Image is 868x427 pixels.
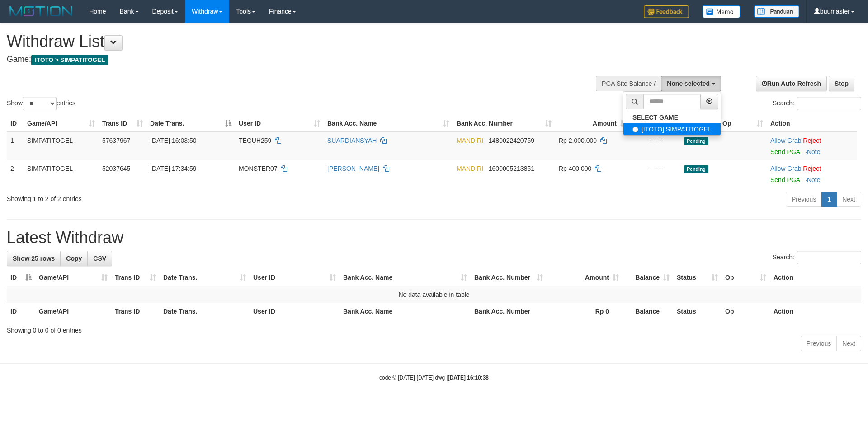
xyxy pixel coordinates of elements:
span: Pending [684,137,708,145]
a: 1 [821,192,837,207]
a: Allow Grab [770,137,801,144]
span: TEGUH259 [239,137,271,144]
th: User ID: activate to sort column ascending [250,269,340,286]
th: User ID [250,303,340,320]
a: Send PGA [770,176,800,183]
a: Allow Grab [770,165,801,172]
a: SUARDIANSYAH [327,137,377,144]
th: Amount: activate to sort column ascending [547,269,623,286]
th: User ID: activate to sort column ascending [235,115,324,132]
input: Search: [797,251,861,264]
a: Note [807,148,821,155]
th: Op: activate to sort column ascending [719,115,767,132]
th: Action [770,269,861,286]
a: Reject [803,165,821,172]
th: Bank Acc. Name [340,303,471,320]
div: PGA Site Balance / [596,76,661,91]
strong: [DATE] 16:10:38 [448,375,489,381]
td: No data available in table [7,286,861,303]
img: Feedback.jpg [644,5,689,18]
th: Bank Acc. Number: activate to sort column ascending [471,269,547,286]
a: Next [836,336,861,351]
td: 1 [7,132,24,160]
span: Copy 1600005213851 to clipboard [489,165,534,172]
span: Copy [66,255,82,262]
th: Bank Acc. Name: activate to sort column ascending [340,269,471,286]
b: SELECT GAME [632,114,678,121]
td: · [767,132,857,160]
span: [DATE] 16:03:50 [150,137,196,144]
th: Status: activate to sort column ascending [673,269,722,286]
span: Rp 400.000 [559,165,591,172]
th: Bank Acc. Number: activate to sort column ascending [453,115,555,132]
div: Showing 0 to 0 of 0 entries [7,322,861,335]
th: Op [722,303,770,320]
th: Date Trans.: activate to sort column descending [146,115,235,132]
label: Show entries [7,97,75,110]
th: ID [7,303,35,320]
th: Amount: activate to sort column ascending [555,115,630,132]
label: Search: [773,97,861,110]
h1: Latest Withdraw [7,229,861,247]
a: CSV [87,251,112,266]
a: Previous [786,192,822,207]
th: Action [770,303,861,320]
span: [DATE] 17:34:59 [150,165,196,172]
img: Button%20Memo.svg [703,5,741,18]
a: [PERSON_NAME] [327,165,379,172]
th: Status [673,303,722,320]
th: Bank Acc. Name: activate to sort column ascending [324,115,453,132]
img: MOTION_logo.png [7,5,75,18]
span: MANDIRI [457,165,483,172]
span: Rp 2.000.000 [559,137,597,144]
a: Previous [801,336,837,351]
small: code © [DATE]-[DATE] dwg | [379,375,489,381]
span: 52037645 [102,165,130,172]
th: Game/API: activate to sort column ascending [35,269,111,286]
a: Run Auto-Refresh [756,76,827,91]
th: Rp 0 [547,303,623,320]
span: None selected [667,80,710,87]
h1: Withdraw List [7,33,570,51]
span: MANDIRI [457,137,483,144]
span: Pending [684,165,708,173]
div: - - - [634,164,677,173]
button: None selected [661,76,721,91]
a: Copy [60,251,88,266]
span: MONSTER07 [239,165,278,172]
th: Trans ID: activate to sort column ascending [99,115,146,132]
a: Stop [829,76,854,91]
td: SIMPATITOGEL [24,160,99,188]
a: Note [807,176,821,183]
td: 2 [7,160,24,188]
th: Date Trans.: activate to sort column ascending [160,269,250,286]
th: ID [7,115,24,132]
h4: Game: [7,55,570,64]
th: ID: activate to sort column descending [7,269,35,286]
span: Show 25 rows [13,255,55,262]
input: Search: [797,97,861,110]
span: · [770,137,803,144]
a: Send PGA [770,148,800,155]
a: Show 25 rows [7,251,61,266]
span: Copy 1480022420759 to clipboard [489,137,534,144]
a: Next [836,192,861,207]
th: Op: activate to sort column ascending [722,269,770,286]
span: CSV [93,255,106,262]
a: Reject [803,137,821,144]
th: Bank Acc. Number [471,303,547,320]
input: [ITOTO] SIMPATITOGEL [632,127,638,132]
span: · [770,165,803,172]
th: Trans ID: activate to sort column ascending [111,269,160,286]
th: Game/API [35,303,111,320]
label: Search: [773,251,861,264]
th: Date Trans. [160,303,250,320]
span: 57637967 [102,137,130,144]
label: [ITOTO] SIMPATITOGEL [623,123,721,135]
td: SIMPATITOGEL [24,132,99,160]
th: Balance: activate to sort column ascending [623,269,673,286]
select: Showentries [23,97,57,110]
div: Showing 1 to 2 of 2 entries [7,191,355,203]
div: - - - [634,136,677,145]
span: ITOTO > SIMPATITOGEL [31,55,108,65]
